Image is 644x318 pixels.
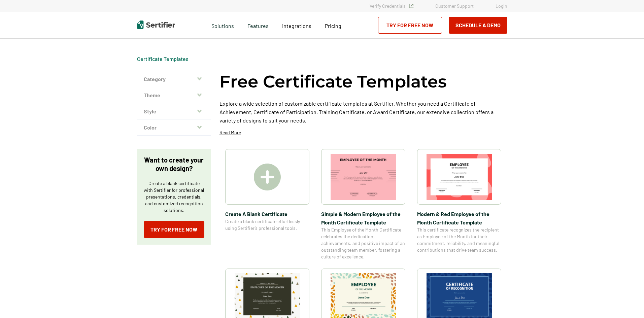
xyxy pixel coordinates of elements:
[219,99,507,125] p: Explore a wide selection of customizable certificate templates at Sertifier. Whether you need a C...
[137,103,211,119] button: Style
[325,21,341,29] a: Pricing
[137,21,175,29] img: Sertifier | Digital Credentialing Platform
[417,149,501,260] a: Modern & Red Employee of the Month Certificate TemplateModern & Red Employee of the Month Certifi...
[496,3,507,9] a: Login
[137,56,189,62] a: Certificate Templates
[254,164,281,190] img: Create A Blank Certificate
[282,23,311,29] span: Integrations
[144,221,204,238] a: Try for Free Now
[219,129,241,136] p: Read More
[321,226,405,260] span: This Employee of the Month Certificate celebrates the dedication, achievements, and positive impa...
[137,56,189,62] div: Breadcrumb
[282,21,311,29] a: Integrations
[247,21,269,29] span: Features
[137,56,189,62] span: Certificate Templates
[331,154,396,200] img: Simple & Modern Employee of the Month Certificate Template
[427,154,492,200] img: Modern & Red Employee of the Month Certificate Template
[409,4,413,8] img: Verified
[321,149,405,260] a: Simple & Modern Employee of the Month Certificate TemplateSimple & Modern Employee of the Month C...
[225,210,309,218] span: Create A Blank Certificate
[144,180,204,214] p: Create a blank certificate with Sertifier for professional presentations, credentials, and custom...
[370,3,413,9] a: Verify Credentials
[435,3,474,9] a: Customer Support
[137,71,211,87] button: Category
[378,17,442,34] a: Try for Free Now
[321,210,405,226] span: Simple & Modern Employee of the Month Certificate Template
[417,210,501,226] span: Modern & Red Employee of the Month Certificate Template
[144,156,204,173] p: Want to create your own design?
[219,71,447,93] h1: Free Certificate Templates
[325,23,341,29] span: Pricing
[225,218,309,232] span: Create a blank certificate effortlessly using Sertifier’s professional tools.
[137,119,211,136] button: Color
[211,21,234,29] span: Solutions
[417,226,501,253] span: This certificate recognizes the recipient as Employee of the Month for their commitment, reliabil...
[137,87,211,103] button: Theme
